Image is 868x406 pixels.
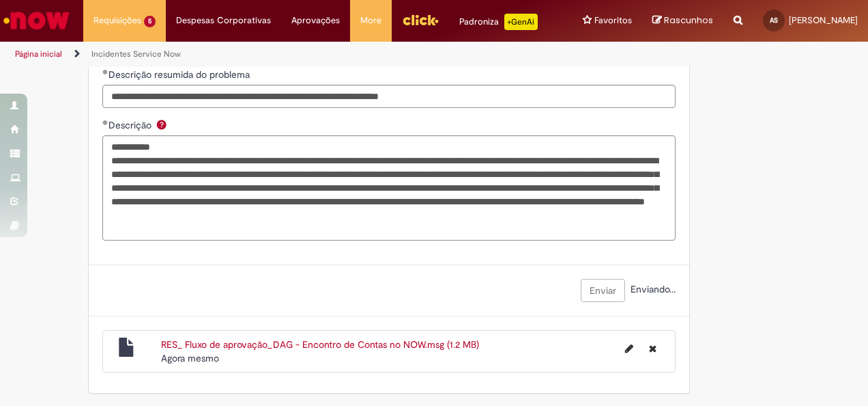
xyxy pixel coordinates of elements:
[10,42,568,67] ul: Trilhas de página
[108,68,252,81] span: Descrição resumida do problema
[291,14,340,27] span: Aprovações
[102,120,108,125] span: Obrigatório Preenchido
[176,14,271,27] span: Despesas Corporativas
[628,283,676,295] span: Enviando...
[161,338,479,351] a: RES_ Fluxo de aprovação_DAG - Encontro de Contas no NOW.msg (1.2 MB)
[459,14,538,30] div: Padroniza
[402,10,439,30] img: click_logo_yellow_360x200.png
[652,14,713,27] a: Rascunhos
[15,49,62,59] a: Página inicial
[154,119,170,130] span: Ajuda para Descrição
[102,135,676,240] textarea: Descrição
[360,14,381,27] span: More
[161,352,219,364] time: 27/08/2025 14:29:54
[770,16,778,25] span: AS
[144,16,156,27] span: 5
[664,14,713,27] span: Rascunhos
[108,119,154,131] span: Descrição
[617,338,641,360] button: Editar nome de arquivo RES_ Fluxo de aprovação_DAG - Encontro de Contas no NOW.msg
[93,14,141,27] span: Requisições
[102,69,108,75] span: Obrigatório Preenchido
[504,14,538,30] p: +GenAi
[641,338,665,360] button: Excluir RES_ Fluxo de aprovação_DAG - Encontro de Contas no NOW.msg
[91,49,181,59] a: Incidentes Service Now
[102,85,676,108] input: Descrição resumida do problema
[161,352,219,364] span: Agora mesmo
[1,7,72,34] img: ServiceNow
[789,14,858,26] span: [PERSON_NAME]
[594,14,632,27] span: Favoritos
